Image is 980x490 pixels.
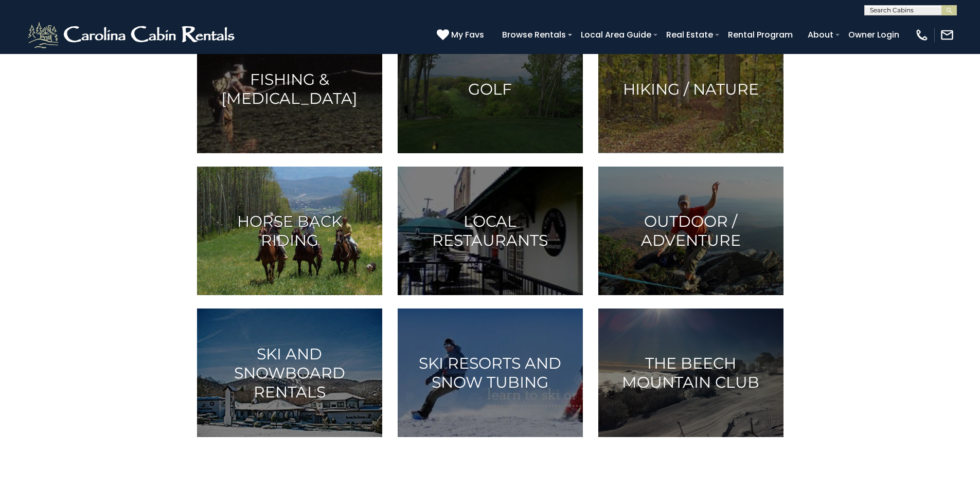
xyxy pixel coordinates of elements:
[723,26,798,44] a: Rental Program
[411,354,570,392] h3: Ski Resorts and Snow Tubing
[598,308,783,437] a: The Beech Mountain Club
[197,167,382,295] a: Horse Back Riding
[940,28,954,42] img: mail-regular-white.png
[803,26,839,44] a: About
[398,167,583,295] a: Local Restaurants
[398,308,583,437] a: Ski Resorts and Snow Tubing
[598,25,783,153] a: Hiking / Nature
[210,212,369,250] h3: Horse Back Riding
[661,26,718,44] a: Real Estate
[437,28,487,42] a: My Favs
[210,70,369,108] h3: Fishing & [MEDICAL_DATA]
[26,20,239,50] img: White-1-2.png
[210,344,369,402] h3: Ski and Snowboard Rentals
[411,212,570,250] h3: Local Restaurants
[843,26,904,44] a: Owner Login
[197,25,382,153] a: Fishing & [MEDICAL_DATA]
[611,354,771,392] h3: The Beech Mountain Club
[611,80,771,99] h3: Hiking / Nature
[611,212,771,250] h3: Outdoor / Adventure
[411,80,570,99] h3: Golf
[576,26,656,44] a: Local Area Guide
[915,28,929,42] img: phone-regular-white.png
[497,26,571,44] a: Browse Rentals
[598,167,783,295] a: Outdoor / Adventure
[197,308,382,437] a: Ski and Snowboard Rentals
[451,28,484,41] span: My Favs
[398,25,583,153] a: Golf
